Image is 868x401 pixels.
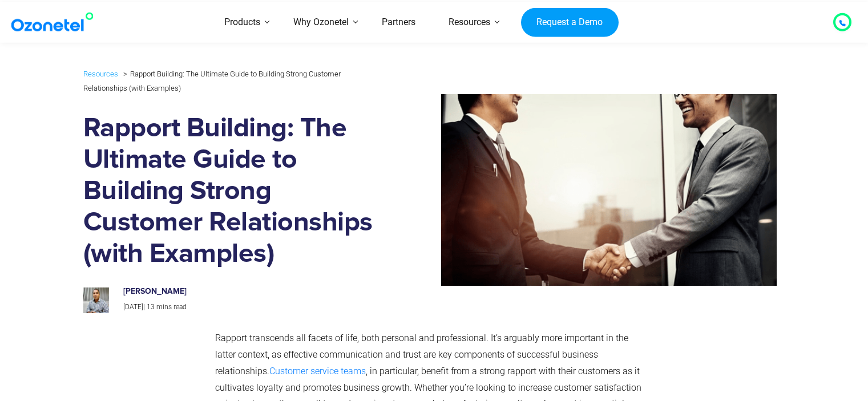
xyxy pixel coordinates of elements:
a: Resources [83,67,118,80]
a: Partners [365,2,432,43]
a: Resources [432,2,507,43]
a: Customer service teams [269,366,366,376]
a: Request a Demo [521,7,619,37]
h1: Rapport Building: The Ultimate Guide to Building Strong Customer Relationships (with Examples) [83,113,376,270]
span: mins read [156,303,187,311]
img: prashanth-kancherla_avatar-200x200.jpeg [83,287,109,313]
li: Rapport Building: The Ultimate Guide to Building Strong Customer Relationships (with Examples) [83,67,341,92]
span: [DATE] [123,303,143,311]
span: 13 [147,303,155,311]
a: Products [208,2,277,43]
h6: [PERSON_NAME] [123,287,364,297]
p: | [123,301,364,314]
a: Why Ozonetel [277,2,365,43]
